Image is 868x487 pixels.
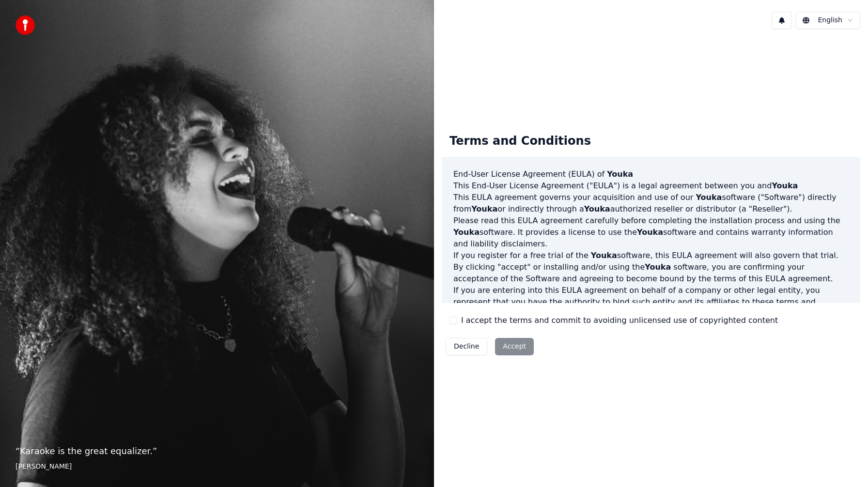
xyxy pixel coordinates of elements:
img: youka [15,15,35,35]
p: This EULA agreement governs your acquisition and use of our software ("Software") directly from o... [453,192,849,215]
h3: End-User License Agreement (EULA) of [453,168,849,180]
span: Youka [772,181,798,190]
span: Youka [645,262,671,272]
label: I accept the terms and commit to avoiding unlicensed use of copyrighted content [461,315,778,326]
span: Youka [637,228,663,237]
span: Youka [607,169,633,179]
div: Terms and Conditions [442,126,599,157]
span: Youka [584,204,610,213]
p: Please read this EULA agreement carefully before completing the installation process and using th... [453,215,849,250]
p: If you register for a free trial of the software, this EULA agreement will also govern that trial... [453,250,849,285]
button: Decline [446,338,487,355]
p: If you are entering into this EULA agreement on behalf of a company or other legal entity, you re... [453,285,849,343]
footer: [PERSON_NAME] [15,462,418,472]
span: Youka [471,204,497,213]
span: Youka [696,193,722,202]
span: Youka [453,228,480,237]
p: “ Karaoke is the great equalizer. ” [15,444,418,458]
p: This End-User License Agreement ("EULA") is a legal agreement between you and [453,180,849,192]
span: Youka [591,251,617,260]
